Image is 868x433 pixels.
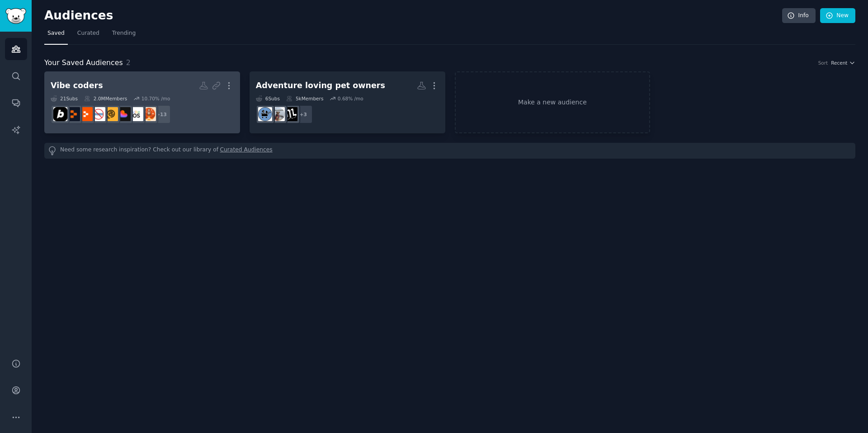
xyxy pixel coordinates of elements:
[820,8,855,24] a: New
[66,107,80,121] img: replit
[220,146,273,155] a: Curated Audiences
[126,58,131,67] span: 2
[74,26,103,45] a: Curated
[79,107,93,121] img: ReplitBuilders
[142,95,170,102] div: 10.70 % /mo
[831,60,855,66] button: Recent
[51,95,78,102] div: 21 Sub s
[256,95,280,102] div: 6 Sub s
[84,95,127,102] div: 2.0M Members
[256,80,385,91] div: Adventure loving pet owners
[51,80,103,91] div: Vibe coders
[104,107,118,121] img: AppDevelopers
[271,107,285,121] img: AdventureDogsOntario
[338,95,363,102] div: 0.68 % /mo
[5,8,26,24] img: GummySearch logo
[44,71,240,133] a: Vibe coders21Subs2.0MMembers10.70% /mo+13PostAIOpsVibe_OSlovableAppDevelopersnocodeReplitBuilders...
[152,105,171,124] div: + 13
[112,29,136,38] span: Trending
[250,71,445,133] a: Adventure loving pet owners6Subs5kMembers0.68% /mo+3outdoorsloversAdventureDogsOntarioPetobsession
[831,60,847,66] span: Recent
[782,8,816,24] a: Info
[117,107,131,121] img: lovable
[294,105,313,124] div: + 3
[142,107,156,121] img: PostAIOps
[109,26,139,45] a: Trending
[53,107,67,121] img: boltnewbuilders
[818,60,828,66] div: Sort
[77,29,99,38] span: Curated
[91,107,105,121] img: nocode
[47,29,65,38] span: Saved
[44,9,782,23] h2: Audiences
[44,26,68,45] a: Saved
[283,107,297,121] img: outdoorslovers
[455,71,651,133] a: Make a new audience
[129,107,143,121] img: Vibe_OS
[44,143,855,159] div: Need some research inspiration? Check out our library of
[286,95,323,102] div: 5k Members
[258,107,272,121] img: Petobsession
[44,57,123,69] span: Your Saved Audiences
